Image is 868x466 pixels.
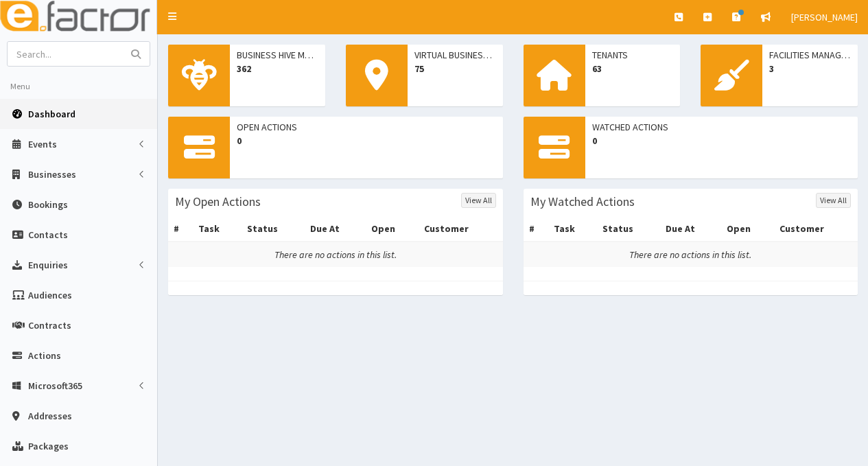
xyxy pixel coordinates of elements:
[548,216,597,242] th: Task
[414,48,496,62] span: Virtual Business Addresses
[366,216,419,242] th: Open
[769,62,851,75] span: 3
[530,196,635,208] h3: My Watched Actions
[28,198,68,211] span: Bookings
[175,196,261,208] h3: My Open Actions
[28,410,72,422] span: Addresses
[28,319,71,331] span: Contracts
[237,134,496,148] span: 0
[237,48,318,62] span: Business Hive Members
[274,248,397,261] i: There are no actions in this list.
[193,216,242,242] th: Task
[237,62,318,75] span: 362
[28,138,57,150] span: Events
[28,289,72,301] span: Audiences
[242,216,305,242] th: Status
[597,216,660,242] th: Status
[461,193,496,208] a: View All
[721,216,774,242] th: Open
[592,134,852,148] span: 0
[28,380,82,392] span: Microsoft365
[28,168,76,180] span: Businesses
[774,216,858,242] th: Customer
[592,62,674,75] span: 63
[8,42,123,66] input: Search...
[168,216,193,242] th: #
[414,62,496,75] span: 75
[629,248,751,261] i: There are no actions in this list.
[592,120,852,134] span: Watched Actions
[28,259,68,271] span: Enquiries
[305,216,366,242] th: Due At
[419,216,502,242] th: Customer
[28,440,69,452] span: Packages
[660,216,721,242] th: Due At
[769,48,851,62] span: Facilities Management
[791,11,858,23] span: [PERSON_NAME]
[816,193,851,208] a: View All
[237,120,496,134] span: Open Actions
[524,216,548,242] th: #
[592,48,674,62] span: Tenants
[28,229,68,241] span: Contacts
[28,108,75,120] span: Dashboard
[28,349,61,362] span: Actions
